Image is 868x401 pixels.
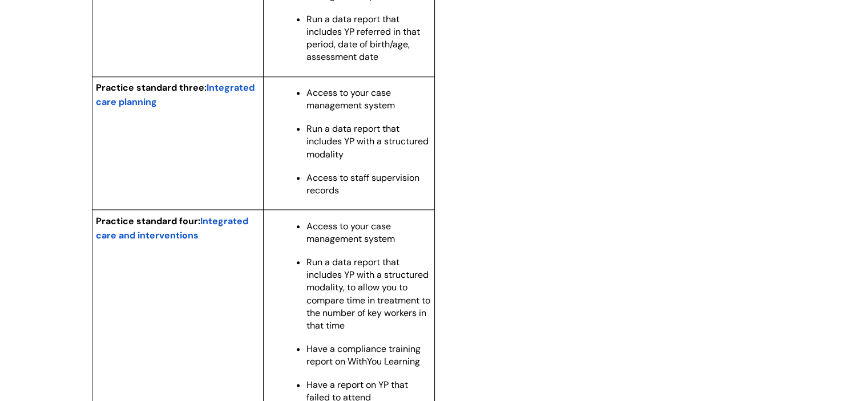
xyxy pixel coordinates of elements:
[306,220,395,245] span: Access to your case management system
[306,123,429,160] span: Run a data report that includes YP with a structured modality
[306,256,430,331] span: Run a data report that includes YP with a structured modality, to allow you to compare time in tr...
[96,80,255,108] a: Integrated care planning
[306,343,421,367] span: Have a compliance training report on WithYou Learning
[96,82,207,94] span: Practice standard three:
[96,214,248,242] a: Integrated care and interventions
[306,172,419,196] span: Access to staff supervision records
[96,215,200,227] span: Practice standard four:
[306,13,420,63] span: Run a data report that includes YP referred in that period, date of birth/age, assessment date
[306,87,395,111] span: Access to your case management system
[96,215,248,241] span: Integrated care and interventions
